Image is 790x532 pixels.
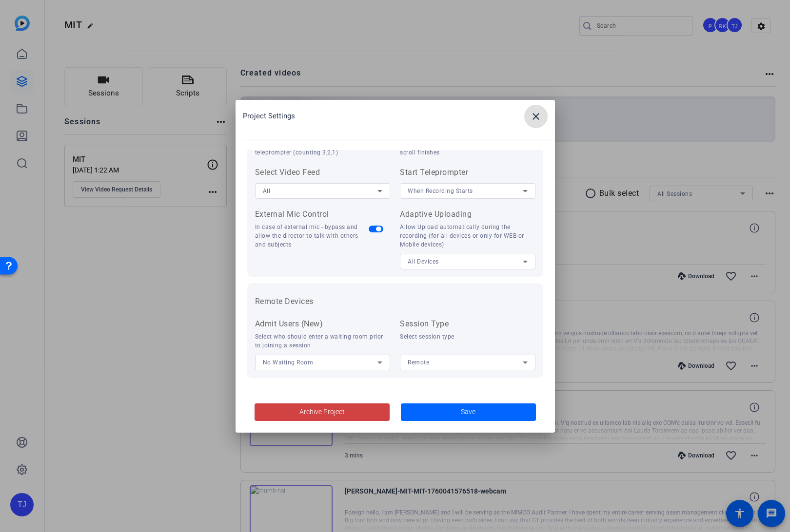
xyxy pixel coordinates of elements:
[400,167,535,178] div: Start Teleprompter
[263,188,271,194] span: All
[408,188,473,194] span: When Recording Starts
[530,111,542,122] mat-icon: close
[299,407,345,417] span: Archive Project
[400,332,535,341] div: Select session type
[255,167,391,178] div: Select Video Feed
[263,359,314,366] span: No Waiting Room
[408,359,429,366] span: Remote
[401,403,536,421] button: Save
[255,332,391,350] div: Select who should enter a waiting room prior to joining a session
[255,296,535,307] h3: Remote Devices
[255,318,391,330] div: Admit Users (New)
[400,223,535,249] div: Allow Upload automatically during the recording (for all devices or only for WEB or Mobile devices)
[255,209,369,220] div: External Mic Control
[400,318,535,330] div: Session Type
[461,407,475,417] span: Save
[255,403,390,421] button: Archive Project
[255,223,369,249] div: In case of external mic - bypass and allow the director to talk with others and subjects
[400,209,535,220] div: Adaptive Uploading
[243,105,555,128] div: Project Settings
[408,258,439,265] span: All Devices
